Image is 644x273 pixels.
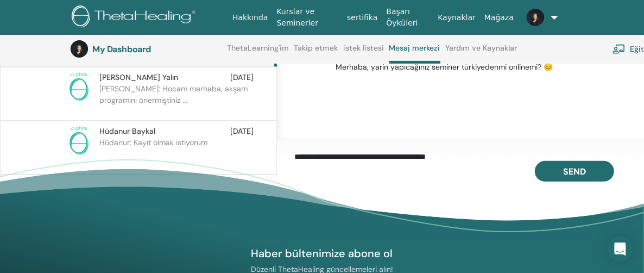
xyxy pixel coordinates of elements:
span: Hüdanur Baykal [99,126,155,137]
img: default.jpg [71,40,88,58]
h4: Haber bültenimize abone ol [197,246,447,260]
img: logo.png [72,5,200,30]
a: Başarı Öyküleri [382,2,433,33]
a: Kaynaklar [433,8,480,28]
a: sertifika [343,8,382,28]
a: ThetaLearning'im [227,44,289,61]
p: Merhaba, yarin yapıcağınız seminer türkiyedenmi onlinemi? 😊 [336,61,639,73]
a: Mağaza [480,8,518,28]
span: [DATE] [230,72,254,83]
a: Kurslar ve Seminerler [273,2,343,33]
button: Send [535,161,614,182]
span: Send [563,166,586,177]
p: [PERSON_NAME]: Hocam merhaba, akşam programını önermiştiniz ... [99,83,257,116]
img: chalkboard-teacher.svg [613,44,626,54]
span: [PERSON_NAME] Yalın [99,72,178,83]
h3: My Dashboard [92,44,201,54]
img: default.jpg [527,9,544,26]
p: Hüdanur: Kayıt olmak istiyorum [99,137,257,170]
a: Takip etmek [294,44,338,61]
a: Mesaj merkezi [389,44,440,64]
img: no-photo.png [64,72,94,102]
div: Open Intercom Messenger [607,236,633,262]
a: Yardım ve Kaynaklar [445,44,517,61]
a: Hakkında [228,8,273,28]
span: [DATE] [230,126,254,137]
a: istek listesi [343,44,384,61]
img: no-photo.png [64,126,94,156]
